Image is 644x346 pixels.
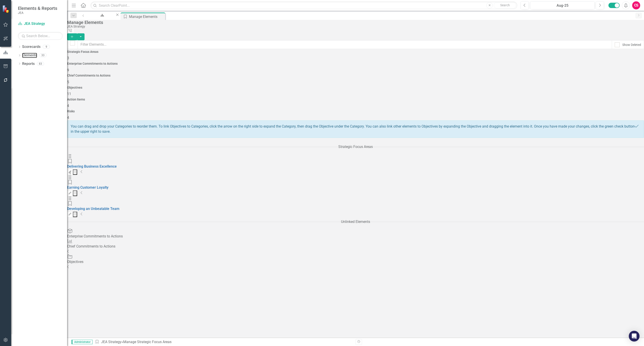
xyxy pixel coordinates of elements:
input: Filter Elements... [78,40,612,49]
button: Aug-25 [530,1,595,9]
div: » Manage Strategic Focus Areas [95,340,352,345]
h4: Chief Commitments to Actions [67,74,644,77]
div: Enterprise Commitments to Actions [67,234,644,239]
a: Developing an Unbeatable Team [67,207,119,211]
input: Search ClearPoint... [91,2,517,9]
a: Scorecards [22,44,40,49]
input: Search Below... [18,32,63,40]
button: CS [632,1,640,9]
a: Delivering Business Excellence [67,164,117,169]
div: Unlinked Elements [341,219,370,224]
div: Open Intercom Messenger [629,331,640,342]
div: 83 [37,62,44,66]
div: Objectives [67,259,644,265]
div: JEA Strategy [67,25,642,28]
a: Welcome Page [88,13,115,18]
span: Administrator [72,340,93,344]
div: Strategic Focus Areas [338,144,373,150]
a: Elements [22,53,37,58]
div: Show Deleted [622,43,641,47]
a: JEA Strategy [18,21,63,26]
h4: Action Items [67,98,644,101]
div: You can drag and drop your Categories to reorder them. To link Objectives to Categories, click th... [67,120,644,138]
div: Manage Elements [129,14,164,19]
div: Aug-25 [532,3,593,8]
a: Earning Customer Loyalty [67,185,108,190]
span: Search [500,3,510,7]
small: JEA [18,11,57,15]
div: Chief Commitments to Actions [67,244,644,249]
div: Welcome Page [92,17,111,22]
h4: Objectives [67,86,644,89]
a: Reports [22,61,35,66]
div: 33 [39,53,47,57]
img: ClearPoint Strategy [2,5,10,13]
h4: Strategic Focus Areas [67,50,644,53]
span: Elements & Reports [18,6,57,11]
h4: Enterprise Commitments to Actions [67,62,644,65]
h4: Risks [67,110,644,113]
a: JEA Strategy [101,340,121,344]
div: Manage Elements [67,20,642,25]
button: Search [494,2,516,9]
div: 9 [43,45,50,49]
